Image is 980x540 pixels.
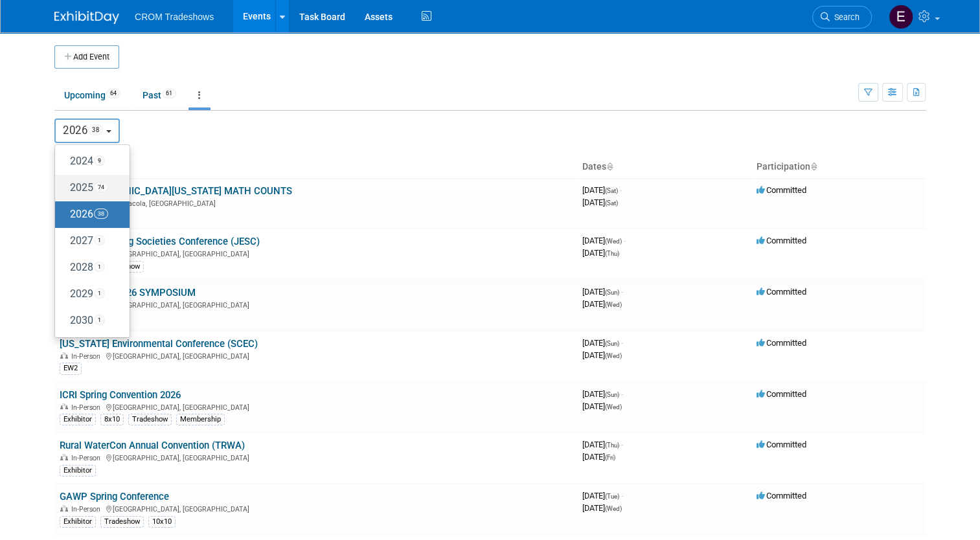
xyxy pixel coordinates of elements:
span: In-Person [71,352,104,361]
div: [GEOGRAPHIC_DATA], [GEOGRAPHIC_DATA] [60,299,572,309]
span: In-Person [71,403,104,412]
a: Rural WaterCon Annual Convention (TRWA) [60,440,245,451]
a: Search [812,6,872,28]
span: Committed [757,389,806,399]
button: Add Event [54,45,119,69]
label: 2025 [62,177,117,199]
span: [DATE] [582,185,622,195]
span: [DATE] [582,491,623,501]
span: 38 [88,124,103,135]
span: [DATE] [582,389,623,399]
a: Upcoming64 [54,83,130,107]
img: In-Person Event [60,352,68,359]
span: [DATE] [582,299,622,309]
span: (Wed) [605,403,622,411]
span: (Fri) [605,454,615,461]
div: Tradeshow [100,516,144,528]
a: Sort by Start Date [606,161,613,172]
span: 1 [94,235,105,245]
div: Exhibitor [60,465,96,477]
div: [GEOGRAPHIC_DATA], [GEOGRAPHIC_DATA] [60,452,572,462]
a: ICRI Spring Convention 2026 [60,389,181,401]
a: GAWP Spring Conference [60,491,169,502]
a: Joint Engineering Societies Conference (JESC) [60,236,260,247]
img: In-Person Event [60,454,68,460]
span: (Sat) [605,187,618,194]
div: EW2 [60,363,82,374]
span: [DATE] [582,236,626,245]
span: - [621,287,623,297]
span: Committed [757,185,806,195]
div: 10x10 [148,516,176,528]
label: 2024 [62,151,117,172]
span: - [621,338,623,348]
th: Participation [751,156,926,178]
th: Dates [577,156,751,178]
div: 8x10 [100,414,124,425]
th: Event [54,156,577,178]
span: 1 [94,315,105,325]
span: 74 [94,182,108,192]
img: Emily Williams [889,5,913,29]
span: (Wed) [605,352,622,359]
img: In-Person Event [60,505,68,512]
img: In-Person Event [60,403,68,410]
span: 38 [94,208,108,219]
span: [DATE] [582,452,615,462]
div: [GEOGRAPHIC_DATA], [GEOGRAPHIC_DATA] [60,503,572,513]
span: [DATE] [582,287,623,297]
span: In-Person [71,454,104,462]
span: Search [830,12,860,22]
span: - [621,491,623,501]
span: 61 [162,89,176,98]
span: CROM Tradeshows [135,12,214,22]
span: Committed [757,287,806,297]
div: [GEOGRAPHIC_DATA], [GEOGRAPHIC_DATA] [60,248,572,258]
label: 2029 [62,284,117,305]
span: - [620,185,622,195]
span: (Thu) [605,442,619,449]
div: Tradeshow [128,414,172,425]
div: [GEOGRAPHIC_DATA], [GEOGRAPHIC_DATA] [60,401,572,412]
span: [DATE] [582,248,619,258]
span: 1 [94,288,105,298]
div: Pensacola, [GEOGRAPHIC_DATA] [60,197,572,208]
span: Committed [757,236,806,245]
span: Committed [757,491,806,501]
div: [GEOGRAPHIC_DATA], [GEOGRAPHIC_DATA] [60,350,572,361]
span: (Thu) [605,250,619,257]
a: FES [GEOGRAPHIC_DATA][US_STATE] MATH COUNTS [60,185,292,197]
div: Exhibitor [60,516,96,528]
label: 2026 [62,204,117,225]
span: (Sun) [605,391,619,398]
label: 2028 [62,257,117,278]
button: 202638 [54,118,120,143]
span: (Wed) [605,301,622,308]
span: (Sun) [605,340,619,347]
img: ExhibitDay [54,11,119,24]
span: (Sat) [605,199,618,207]
span: [DATE] [582,503,622,513]
span: [DATE] [582,401,622,411]
span: 9 [94,155,105,166]
span: (Wed) [605,505,622,512]
div: Exhibitor [60,414,96,425]
span: [DATE] [582,440,623,449]
span: - [624,236,626,245]
span: Committed [757,440,806,449]
a: Past61 [133,83,186,107]
a: [US_STATE] Environmental Conference (SCEC) [60,338,258,350]
span: (Wed) [605,238,622,245]
label: 2027 [62,231,117,252]
div: Membership [176,414,225,425]
span: [DATE] [582,338,623,348]
span: - [621,440,623,449]
span: Committed [757,338,806,348]
label: 2030 [62,310,117,332]
span: [DATE] [582,197,618,207]
span: 64 [106,89,120,98]
span: (Tue) [605,493,619,500]
span: [DATE] [582,350,622,360]
span: - [621,389,623,399]
a: Sort by Participation Type [810,161,817,172]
